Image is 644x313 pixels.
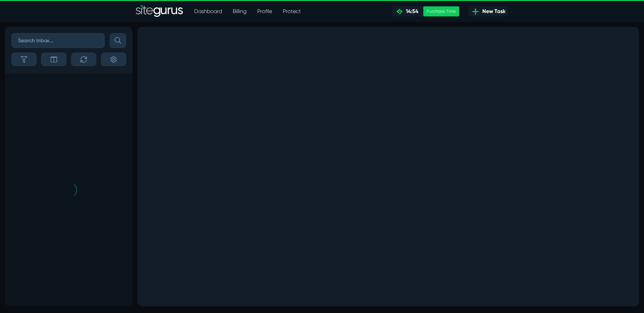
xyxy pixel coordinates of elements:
a: Profile [252,5,277,18]
a: Billing [227,5,252,18]
input: Search Inbox... [11,33,105,48]
div: Purchase Time [423,6,459,16]
a: Dashboard [189,5,227,18]
a: SiteGurus [136,5,183,18]
a: New Task [469,6,508,16]
a: 14:54 Purchase Time [392,6,459,16]
span: New Task [480,7,505,15]
img: Sitegurus Logo [136,5,183,18]
span: 14:54 [403,8,418,14]
a: Protect [277,5,306,18]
